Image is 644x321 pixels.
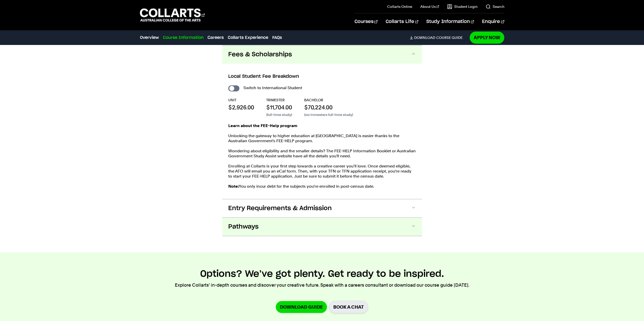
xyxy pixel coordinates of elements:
[228,184,416,189] p: You only incur debt for the subjects you're enrolled in post-census date.
[228,73,416,80] h3: Local Student Fee Breakdown
[414,35,435,40] span: Download
[222,199,422,217] button: Entry Requirements & Admission
[266,104,292,111] p: $11,704.00
[470,32,504,43] a: Apply Now
[410,35,467,40] a: DownloadCourse Guide
[163,35,203,41] a: Course Information
[207,35,224,41] a: Careers
[482,13,504,30] a: Enquire
[228,223,259,231] span: Pathways
[486,4,504,9] a: Search
[243,84,302,91] label: Switch to International Student
[276,301,327,313] a: Download Guide
[426,13,474,30] a: Study Information
[175,282,469,289] p: Explore Collarts' in-depth courses and discover your creative future. Speak with a careers consul...
[228,123,297,128] strong: Learn about the FEE-Help program
[266,97,292,103] p: TRIMESTER
[228,51,292,59] span: Fees & Scholarships
[228,97,254,103] p: UNIT
[222,218,422,236] button: Pathways
[228,133,416,143] p: Unlocking the gateway to higher education at [GEOGRAPHIC_DATA] is easier thanks to the Australian...
[386,13,418,30] a: Collarts Life
[140,35,159,41] a: Overview
[200,268,444,280] h2: Options? We’ve got plenty. Get ready to be inspired.
[355,13,378,30] a: Courses
[304,97,353,103] p: BACHELOR
[329,301,368,313] a: BOOK A CHAT
[272,35,282,41] a: FAQs
[420,4,439,9] a: About Us
[140,8,205,22] div: Go to homepage
[304,104,353,111] p: $70,224.00
[447,4,477,9] a: Student Login
[228,149,416,159] p: Wondering about eligibility and the smaller details? The FEE-HELP Information Booklet or Australi...
[222,45,422,64] button: Fees & Scholarships
[228,164,416,179] p: Enrolling at Collarts is your first step towards a creative career you’ll love. Once deemed eligi...
[228,184,239,189] strong: Note:
[228,35,268,41] a: Collarts Experience
[304,112,353,117] p: (six trimesters full-time study)
[228,204,332,212] span: Entry Requirements & Admission
[387,4,412,9] a: Collarts Online
[222,64,422,199] div: Fees & Scholarships
[228,104,254,111] p: $2,926.00
[266,112,292,117] p: (full-time study)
